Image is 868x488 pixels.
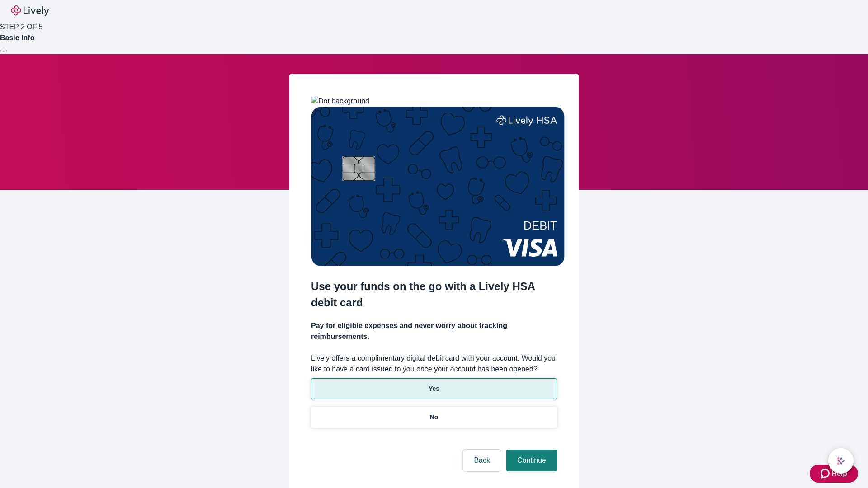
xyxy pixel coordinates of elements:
[311,353,557,375] label: Lively offers a complimentary digital debit card with your account. Would you like to have a card...
[828,448,854,474] button: chat
[463,450,501,471] button: Back
[821,468,831,479] svg: Zendesk support icon
[11,5,49,16] img: Lively
[430,413,439,422] p: No
[810,465,858,483] button: Zendesk support iconHelp
[831,468,847,479] span: Help
[311,378,557,399] button: Yes
[429,384,439,394] p: Yes
[506,450,557,471] button: Continue
[311,107,565,266] img: Debit card
[311,407,557,428] button: No
[311,278,557,311] h2: Use your funds on the go with a Lively HSA debit card
[311,96,369,107] img: Dot background
[311,320,557,342] h4: Pay for eligible expenses and never worry about tracking reimbursements.
[836,456,845,465] svg: Lively AI Assistant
